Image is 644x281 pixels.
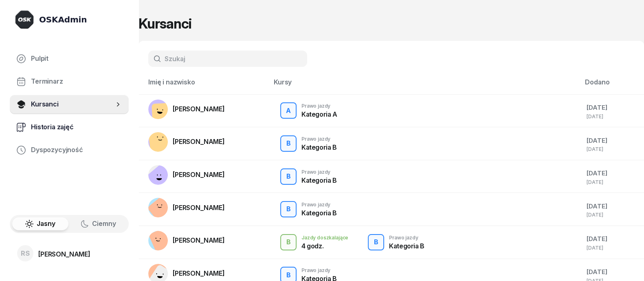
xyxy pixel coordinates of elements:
div: B [283,202,294,216]
a: Terminarz [10,72,129,91]
div: Kategoria B [301,177,337,184]
div: Prawo jazdy [301,202,337,207]
a: Kursanci [10,95,129,114]
button: B [280,234,297,250]
div: [PERSON_NAME] [173,268,225,279]
h1: Kursanci [138,16,191,31]
button: B [280,135,297,152]
th: Imię i nazwisko [138,77,269,94]
span: Pulpit [31,53,122,64]
div: [PERSON_NAME] [173,104,225,115]
button: B [280,201,297,217]
div: B [371,235,382,249]
div: Kategoria B [389,243,424,249]
span: Ciemny [92,219,116,229]
div: A [283,104,294,118]
div: [DATE] [587,135,637,146]
div: [PERSON_NAME] [38,251,90,257]
span: Historia zajęć [31,122,122,133]
div: [DATE] [587,146,637,152]
th: Dodano [580,77,644,94]
span: Dyspozycyjność [31,145,122,155]
div: OSKAdmin [39,14,87,25]
div: Prawo jazdy [301,268,337,273]
span: Terminarz [31,76,122,87]
img: logo-dark@2x.png [15,10,34,29]
div: Prawo jazdy [301,137,337,142]
div: [DATE] [587,168,637,179]
div: B [283,235,294,249]
button: B [280,168,297,185]
button: Jasny [12,217,68,230]
div: Prawo jazdy [301,104,337,108]
div: Prawo jazdy [301,170,337,175]
div: [DATE] [587,212,637,217]
button: B [368,234,384,250]
div: B [283,137,294,150]
div: [DATE] [587,102,637,113]
div: [DATE] [587,245,637,250]
input: Szukaj [148,51,307,67]
a: Pulpit [10,49,129,69]
div: Prawo jazdy [389,235,424,240]
a: Historia zajęć [10,117,129,137]
div: Kategoria B [301,144,337,150]
div: [PERSON_NAME] [173,203,225,213]
button: A [280,102,297,119]
span: Jasny [37,219,55,229]
div: Kategoria A [301,111,337,117]
div: [PERSON_NAME] [173,170,225,180]
div: [DATE] [587,114,637,119]
div: [PERSON_NAME] [173,137,225,147]
span: RS [21,250,30,257]
a: Dyspozycyjność [10,140,129,160]
button: Ciemny [70,217,126,230]
div: [DATE] [587,234,637,244]
div: Jazdy doszkalające [301,235,348,240]
div: [DATE] [587,179,637,185]
div: [PERSON_NAME] [173,235,225,246]
div: Kategoria B [301,210,337,216]
div: [DATE] [587,201,637,212]
th: Kursy [269,77,580,94]
span: Kursanci [31,99,114,110]
div: 4 godz. [301,243,348,249]
div: [DATE] [587,267,637,277]
div: B [283,170,294,184]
